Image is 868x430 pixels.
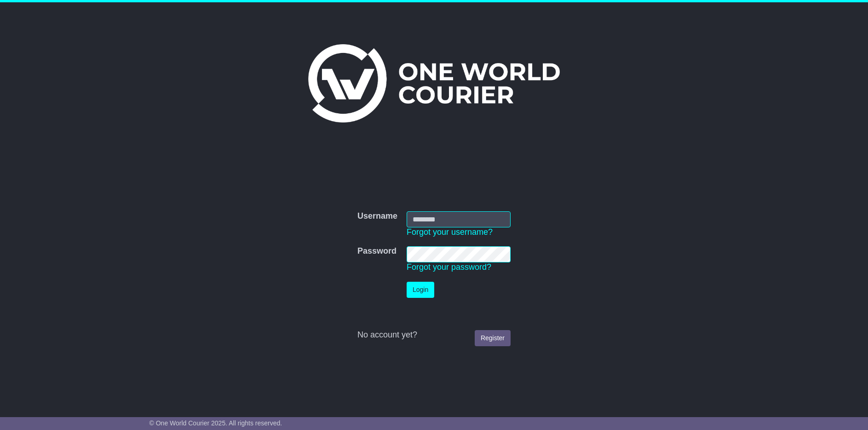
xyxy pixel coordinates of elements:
span: © One World Courier 2025. All rights reserved. [149,419,282,427]
a: Forgot your username? [407,227,493,237]
img: One World [308,44,559,122]
label: Username [357,211,397,221]
button: Login [407,282,434,298]
div: No account yet? [357,330,511,340]
a: Forgot your password? [407,262,491,272]
label: Password [357,246,397,256]
a: Register [475,330,511,346]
